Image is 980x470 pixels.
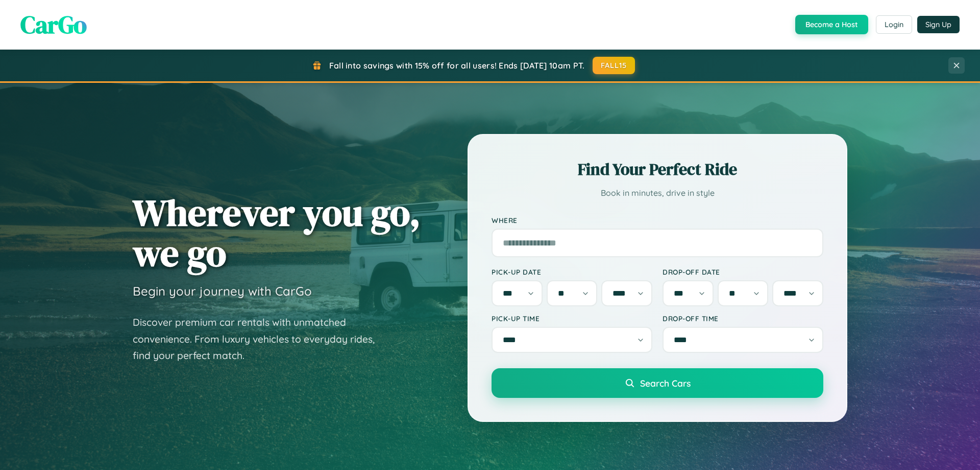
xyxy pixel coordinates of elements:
h3: Begin your journey with CarGo [133,283,312,299]
span: CarGo [20,8,87,41]
button: FALL15 [593,57,635,74]
label: Drop-off Time [663,314,823,323]
h1: Wherever you go, we go [133,192,421,273]
button: Become a Host [795,15,868,34]
p: Book in minutes, drive in style [492,186,823,200]
button: Login [876,15,912,34]
p: Discover premium car rentals with unmatched convenience. From luxury vehicles to everyday rides, ... [133,314,388,364]
label: Drop-off Date [663,267,823,276]
h2: Find Your Perfect Ride [492,158,823,181]
button: Sign Up [917,16,960,33]
button: Search Cars [492,368,823,398]
label: Pick-up Date [492,267,652,276]
label: Pick-up Time [492,314,652,323]
label: Where [492,216,823,225]
span: Fall into savings with 15% off for all users! Ends [DATE] 10am PT. [329,60,585,71]
span: Search Cars [640,377,691,389]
